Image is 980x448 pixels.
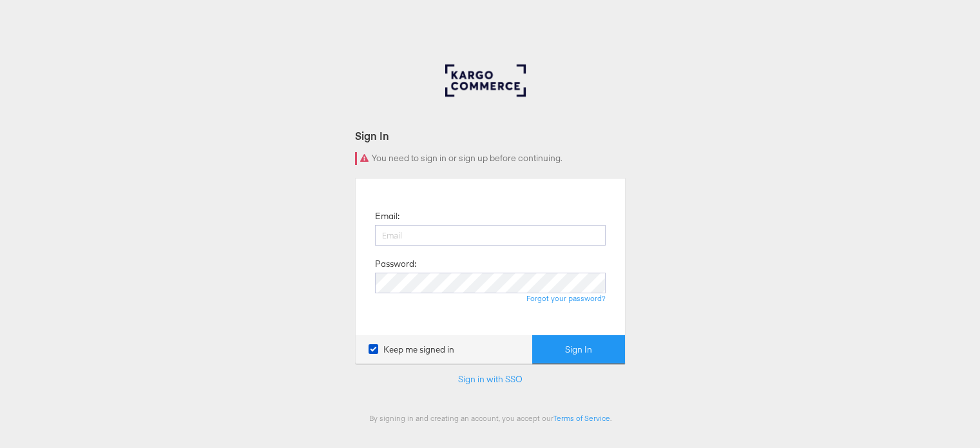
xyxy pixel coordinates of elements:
label: Keep me signed in [369,344,454,356]
input: Email [375,225,606,246]
label: Email: [375,210,399,222]
div: By signing in and creating an account, you accept our . [355,413,626,423]
div: Sign In [355,128,626,143]
button: Sign In [532,335,625,364]
a: Forgot your password? [526,293,606,303]
div: You need to sign in or sign up before continuing. [355,152,626,165]
a: Terms of Service [553,413,610,423]
a: Sign in with SSO [458,373,523,385]
label: Password: [375,258,416,270]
